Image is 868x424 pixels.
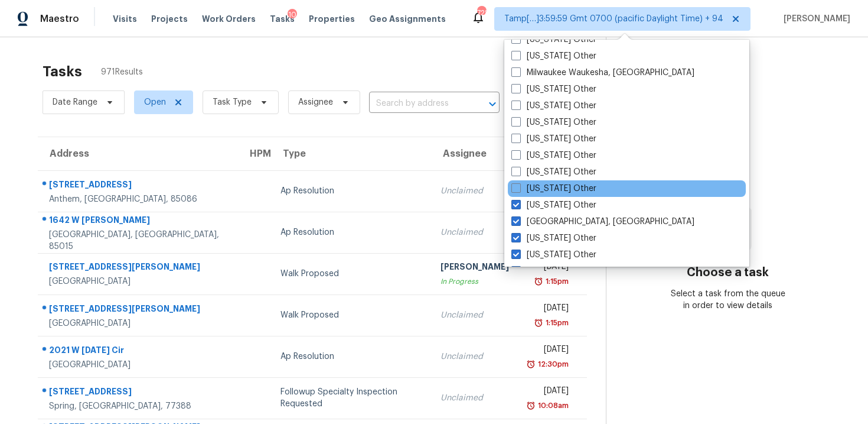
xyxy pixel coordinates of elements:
label: [US_STATE] Other [511,232,596,244]
th: Address [38,137,238,170]
span: Projects [151,13,188,25]
span: Properties [309,13,355,25]
span: Geo Assignments [369,13,446,25]
label: [US_STATE] Other [511,50,596,62]
div: Ap Resolution [280,226,421,238]
label: [US_STATE] Other [511,150,596,161]
div: Walk Proposed [280,268,421,280]
label: [US_STATE] Other [511,183,596,195]
div: [GEOGRAPHIC_DATA] [49,276,229,287]
div: [PERSON_NAME] [440,261,509,276]
span: Task Type [213,96,252,108]
div: Ap Resolution [280,351,421,362]
span: Maestro [40,13,79,25]
label: [US_STATE] Other [511,100,596,112]
label: [US_STATE] Other [511,133,596,145]
button: Open [484,96,501,112]
div: [DATE] [528,385,569,400]
label: [US_STATE] Other [511,166,596,178]
span: Visits [113,13,137,25]
h3: Choose a task [687,267,769,279]
div: Ap Resolution [280,185,421,197]
div: [GEOGRAPHIC_DATA] [49,318,229,329]
div: Spring, [GEOGRAPHIC_DATA], 77388 [49,400,229,412]
div: Unclaimed [440,351,509,362]
div: [STREET_ADDRESS][PERSON_NAME] [49,303,229,318]
label: [GEOGRAPHIC_DATA], [GEOGRAPHIC_DATA] [511,216,694,228]
div: 2021 W [DATE] Cir [49,344,229,359]
label: [US_STATE] Other [511,249,596,261]
div: [GEOGRAPHIC_DATA] [49,359,229,371]
div: [STREET_ADDRESS][PERSON_NAME] [49,261,229,276]
div: 10:08am [536,400,569,412]
label: Milwaukee Waukesha, [GEOGRAPHIC_DATA] [511,67,694,79]
img: Overdue Alarm Icon [526,358,536,370]
label: [US_STATE] Other [511,199,596,211]
span: [PERSON_NAME] [779,13,850,25]
div: In Progress [440,276,509,287]
div: Unclaimed [440,309,509,321]
img: Overdue Alarm Icon [526,400,536,412]
div: Anthem, [GEOGRAPHIC_DATA], 85086 [49,193,229,205]
div: Walk Proposed [280,309,421,321]
div: 1642 W [PERSON_NAME] [49,214,229,229]
span: Open [144,96,166,108]
div: [STREET_ADDRESS] [49,386,229,400]
span: Assignee [298,96,333,108]
div: 1:15pm [543,317,569,329]
div: [DATE] [528,344,569,358]
span: Work Orders [202,13,256,25]
label: [US_STATE] Other [511,83,596,95]
div: 1:15pm [543,276,569,287]
th: Type [271,137,430,170]
div: [GEOGRAPHIC_DATA], [GEOGRAPHIC_DATA], 85015 [49,229,229,253]
div: Select a task from the queue in order to view details [667,288,788,312]
span: Tamp[…]3:59:59 Gmt 0700 (pacific Daylight Time) + 94 [504,13,723,25]
label: [US_STATE] Other [511,116,596,128]
label: [US_STATE] Other [511,34,596,46]
div: [DATE] [528,302,569,317]
div: Followup Specialty Inspection Requested [280,386,421,410]
span: 971 Results [101,66,143,78]
div: [DATE] [528,261,569,276]
label: [US_STATE] Other [511,266,596,277]
img: Overdue Alarm Icon [534,276,543,287]
th: Assignee [431,137,518,170]
div: Unclaimed [440,392,509,404]
div: 10 [288,9,297,21]
th: HPM [238,137,271,170]
input: Search by address [369,95,466,113]
span: Tasks [270,15,295,23]
span: Date Range [53,96,97,108]
div: [STREET_ADDRESS] [49,179,229,193]
img: Overdue Alarm Icon [534,317,543,329]
div: 728 [477,7,485,19]
h2: Tasks [43,66,82,77]
div: Unclaimed [440,185,509,197]
div: 12:30pm [536,358,569,370]
div: Unclaimed [440,226,509,238]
